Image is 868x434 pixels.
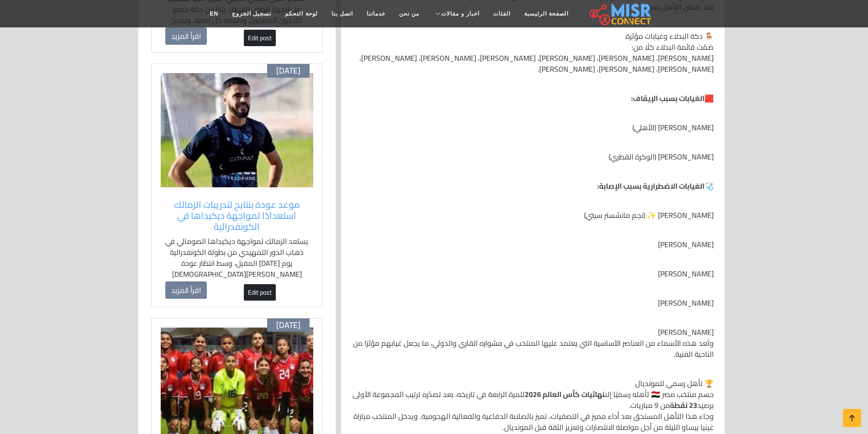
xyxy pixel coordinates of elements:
[517,5,575,22] a: الصفحة الرئيسية
[352,180,714,191] p: 🩺
[525,387,605,401] strong: نهائيات كأس العالم 2026
[161,73,313,187] img: محمود بنتايج خلال إحدى تدريبات الزمالك قبل المشاركة في الكونفدرالية.
[165,27,207,45] a: اقرأ المزيد
[670,398,697,412] strong: 23 نقطة
[352,327,714,360] p: [PERSON_NAME] وتُعد هذه الأسماء من العناصر الأساسية التي يعتمد عليها المنتخب في مشواره القاري وال...
[352,122,714,133] p: [PERSON_NAME] (الأهلي)
[352,151,714,162] p: [PERSON_NAME] (الوكرة القطري)
[203,5,225,22] a: EN
[352,239,714,250] p: [PERSON_NAME]
[278,5,324,22] a: لوحة التحكم
[352,210,714,221] p: [PERSON_NAME] ✨ (نجم مانشستر سيتي)
[276,66,300,76] span: [DATE]
[244,284,276,301] a: Edit post
[441,10,479,18] span: اخبار و مقالات
[165,281,207,299] a: اقرأ المزيد
[486,5,517,22] a: الفئات
[165,199,309,232] a: موعد عودة بنتايج لتدريبات الزمالك استعدادًا لمواجهة ديكيداها في الكونفدرالية
[352,378,714,433] p: 🏆 تأهل رسمي للمونديال حسم منتخب مصر 🇪🇬 تأهله رسميًا إلى للمرة الرابعة في تاريخه، بعد تصدّره ترتيب...
[165,236,309,302] p: يستعد الزمالك لمواجهة ديكيداها الصومالي في ذهاب الدور التمهيدي من بطولة الكونفدرالية يوم [DATE] ا...
[597,179,705,193] strong: الغيابات الاضطرارية بسبب الإصابة:
[360,5,392,22] a: خدماتنا
[631,91,705,105] strong: الغيابات بسبب الإيقاف:
[244,30,276,46] a: Edit post
[426,5,486,22] a: اخبار و مقالات
[325,5,360,22] a: اتصل بنا
[352,31,714,74] p: 🪑 دكة البدلاء وغيابات مؤثرة ضمّت قائمة البدلاء كلًا من: [PERSON_NAME]، [PERSON_NAME]، [PERSON_NAM...
[352,93,714,104] p: 🟥
[276,320,300,330] span: [DATE]
[589,2,651,25] img: main.misr_connect
[352,268,714,279] p: [PERSON_NAME]
[352,297,714,308] p: [PERSON_NAME]
[225,5,278,22] a: تسجيل الخروج
[392,5,426,22] a: من نحن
